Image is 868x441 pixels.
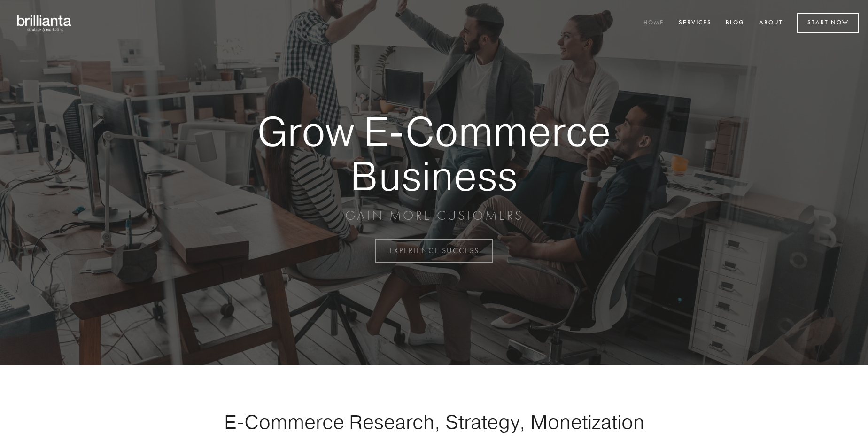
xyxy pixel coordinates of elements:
a: EXPERIENCE SUCCESS [375,239,493,263]
p: GAIN MORE CUSTOMERS [225,207,643,224]
h1: E-Commerce Research, Strategy, Monetization [194,410,674,433]
a: Services [673,15,718,31]
img: brillianta - research, strategy, marketing [9,9,80,37]
strong: Grow E-Commerce Business [225,109,643,198]
a: Home [637,15,670,31]
a: Start Now [797,13,859,33]
a: Blog [720,15,751,31]
a: About [753,15,789,31]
